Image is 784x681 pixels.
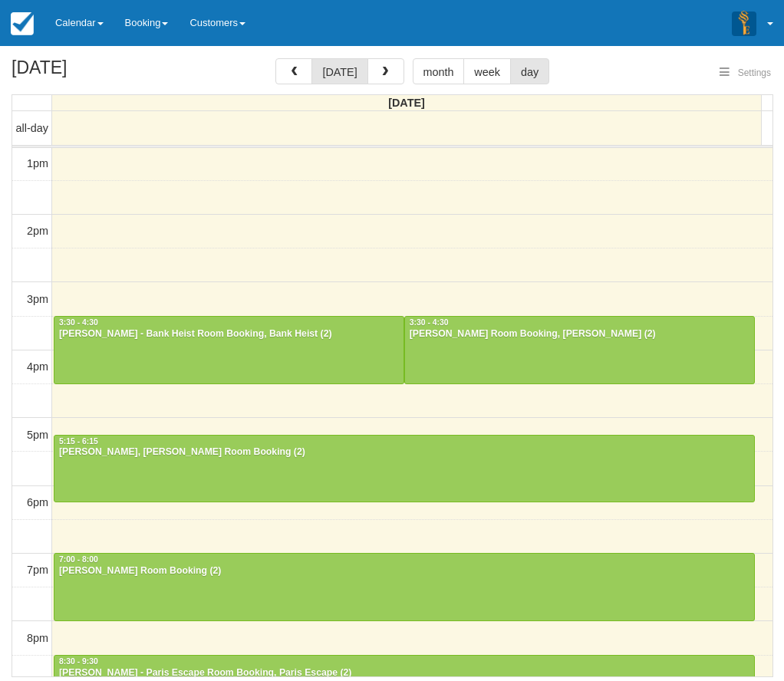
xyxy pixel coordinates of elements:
[59,318,98,327] span: 3:30 - 4:30
[27,360,48,373] span: 4pm
[710,62,780,84] button: Settings
[311,58,367,84] button: [DATE]
[388,97,425,109] span: [DATE]
[58,565,750,577] div: [PERSON_NAME] Room Booking (2)
[27,632,48,644] span: 8pm
[12,58,206,87] h2: [DATE]
[58,446,750,459] div: [PERSON_NAME], [PERSON_NAME] Room Booking (2)
[463,58,511,84] button: week
[413,58,465,84] button: month
[410,318,449,327] span: 3:30 - 4:30
[27,564,48,576] span: 7pm
[27,293,48,305] span: 3pm
[27,496,48,508] span: 6pm
[54,553,755,620] a: 7:00 - 8:00[PERSON_NAME] Room Booking (2)
[11,12,34,35] img: checkfront-main-nav-mini-logo.png
[54,316,404,383] a: 3:30 - 4:30[PERSON_NAME] - Bank Heist Room Booking, Bank Heist (2)
[54,435,755,502] a: 5:15 - 6:15[PERSON_NAME], [PERSON_NAME] Room Booking (2)
[510,58,549,84] button: day
[59,555,98,564] span: 7:00 - 8:00
[58,328,400,340] div: [PERSON_NAME] - Bank Heist Room Booking, Bank Heist (2)
[16,122,48,134] span: all-day
[27,429,48,441] span: 5pm
[58,667,750,679] div: [PERSON_NAME] - Paris Escape Room Booking, Paris Escape (2)
[738,67,771,78] span: Settings
[59,437,98,446] span: 5:15 - 6:15
[27,157,48,169] span: 1pm
[404,316,755,383] a: 3:30 - 4:30[PERSON_NAME] Room Booking, [PERSON_NAME] (2)
[732,11,756,35] img: A3
[409,328,750,340] div: [PERSON_NAME] Room Booking, [PERSON_NAME] (2)
[59,657,98,666] span: 8:30 - 9:30
[27,225,48,237] span: 2pm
